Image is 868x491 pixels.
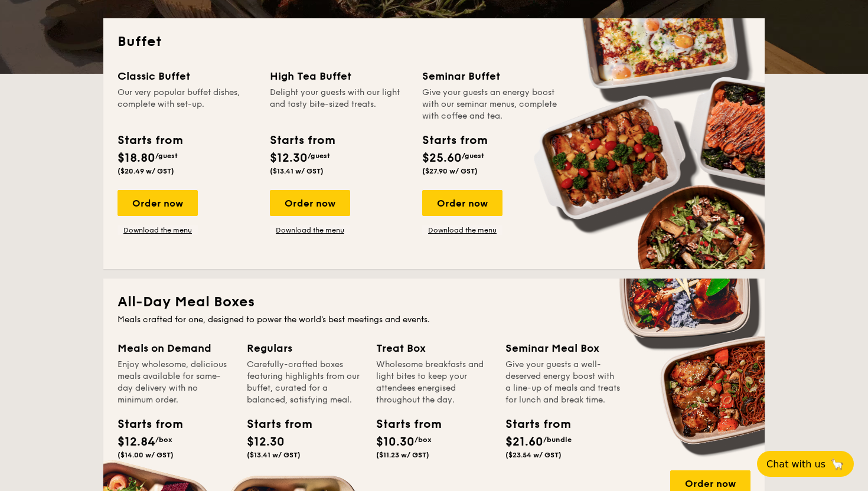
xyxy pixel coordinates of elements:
[118,32,750,51] h2: Buffet
[118,190,198,216] div: Order now
[766,459,825,470] span: Chat with us
[830,457,844,471] span: 🦙
[505,359,621,406] div: Give your guests a well-deserved energy boost with a line-up of meals and treats for lunch and br...
[118,314,750,326] div: Meals crafted for one, designed to power the world's best meetings and events.
[376,415,429,433] div: Starts from
[247,340,362,356] div: Regulars
[270,225,350,235] a: Download the menu
[118,435,155,449] span: $12.84
[422,225,502,235] a: Download the menu
[270,190,350,216] div: Order now
[422,151,462,165] span: $25.60
[505,340,621,356] div: Seminar Meal Box
[247,435,285,449] span: $12.30
[376,435,415,449] span: $10.30
[270,151,308,165] span: $12.30
[118,167,174,175] span: ($20.49 w/ GST)
[155,152,178,160] span: /guest
[308,152,330,160] span: /guest
[376,359,491,406] div: Wholesome breakfasts and light bites to keep your attendees energised throughout the day.
[757,451,854,477] button: Chat with us🦙
[270,87,408,122] div: Delight your guests with our light and tasty bite-sized treats.
[505,415,559,433] div: Starts from
[118,451,174,459] span: ($14.00 w/ GST)
[118,132,182,149] div: Starts from
[247,359,362,406] div: Carefully-crafted boxes featuring highlights from our buffet, curated for a balanced, satisfying ...
[376,451,429,459] span: ($11.23 w/ GST)
[247,415,300,433] div: Starts from
[118,151,155,165] span: $18.80
[422,68,560,84] div: Seminar Buffet
[422,132,487,149] div: Starts from
[247,451,301,459] span: ($13.41 w/ GST)
[376,340,491,356] div: Treat Box
[505,435,543,449] span: $21.60
[462,152,484,160] span: /guest
[270,132,334,149] div: Starts from
[505,451,562,459] span: ($23.54 w/ GST)
[118,415,171,433] div: Starts from
[422,167,478,175] span: ($27.90 w/ GST)
[270,68,408,84] div: High Tea Buffet
[118,340,233,356] div: Meals on Demand
[118,87,256,122] div: Our very popular buffet dishes, complete with set-up.
[415,436,432,444] span: /box
[155,436,172,444] span: /box
[422,190,502,216] div: Order now
[543,436,572,444] span: /bundle
[118,359,233,406] div: Enjoy wholesome, delicious meals available for same-day delivery with no minimum order.
[118,293,750,312] h2: All-Day Meal Boxes
[118,68,256,84] div: Classic Buffet
[422,87,560,122] div: Give your guests an energy boost with our seminar menus, complete with coffee and tea.
[118,225,198,235] a: Download the menu
[270,167,324,175] span: ($13.41 w/ GST)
